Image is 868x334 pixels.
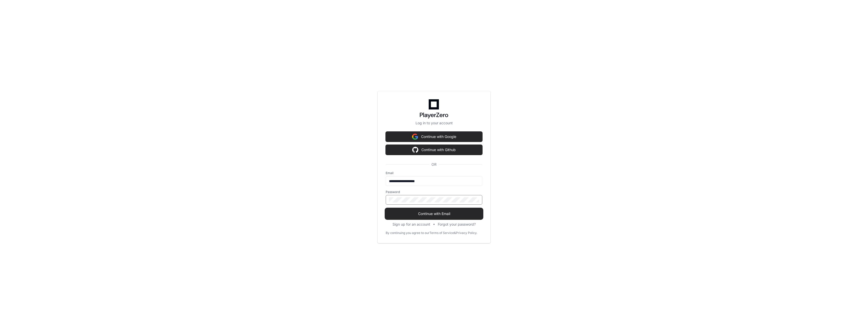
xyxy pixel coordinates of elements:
label: Email [386,171,482,175]
div: By continuing you agree to our [386,231,429,235]
span: OR [429,162,439,167]
button: Continue with Github [386,145,482,155]
img: Sign in with google [412,145,418,155]
button: Continue with Google [386,132,482,142]
div: & [454,231,456,235]
p: Log in to your account [386,121,482,126]
a: Privacy Policy. [456,231,477,235]
img: Sign in with google [412,132,418,142]
button: Forgot your password? [438,222,476,227]
span: Continue with Email [386,211,482,216]
button: Sign up for an account [393,222,430,227]
a: Terms of Service [429,231,454,235]
label: Password [386,190,482,194]
button: Continue with Email [386,209,482,219]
